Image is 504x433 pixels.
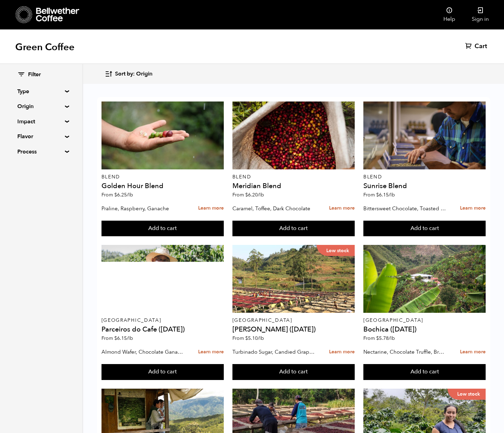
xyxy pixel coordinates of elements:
[363,364,486,380] button: Add to cart
[232,221,355,237] button: Add to cart
[475,42,487,51] span: Cart
[232,192,264,198] span: From
[376,192,395,198] bdi: 6.15
[245,192,248,198] span: $
[105,66,152,82] button: Sort by: Origin
[376,192,379,198] span: $
[245,335,248,342] span: $
[17,117,65,126] summary: Impact
[101,175,224,179] p: Blend
[198,201,224,216] a: Learn more
[232,364,355,380] button: Add to cart
[17,148,65,156] summary: Process
[232,326,355,333] h4: [PERSON_NAME] ([DATE])
[245,192,264,198] bdi: 6.20
[363,335,395,342] span: From
[101,318,224,323] p: [GEOGRAPHIC_DATA]
[363,183,486,189] h4: Sunrise Blend
[232,318,355,323] p: [GEOGRAPHIC_DATA]
[101,364,224,380] button: Add to cart
[101,221,224,237] button: Add to cart
[17,132,65,141] summary: Flavor
[376,335,395,342] bdi: 5.78
[363,347,446,357] p: Nectarine, Chocolate Truffle, Brown Sugar
[376,335,379,342] span: $
[245,335,264,342] bdi: 5.10
[232,175,355,179] p: Blend
[232,203,316,214] p: Caramel, Toffee, Dark Chocolate
[114,335,133,342] bdi: 6.15
[114,335,117,342] span: $
[460,345,486,360] a: Learn more
[114,192,133,198] bdi: 6.25
[329,345,355,360] a: Learn more
[465,42,489,51] a: Cart
[127,335,133,342] span: /lb
[101,203,185,214] p: Praline, Raspberry, Ganache
[232,183,355,189] h4: Meridian Blend
[101,326,224,333] h4: Parceiros do Cafe ([DATE])
[127,192,133,198] span: /lb
[101,192,133,198] span: From
[28,71,41,79] span: Filter
[363,175,486,179] p: Blend
[115,70,152,78] span: Sort by: Origin
[17,87,65,96] summary: Type
[389,192,395,198] span: /lb
[460,201,486,216] a: Learn more
[232,245,355,313] a: Low stock
[317,245,355,256] p: Low stock
[17,102,65,111] summary: Origin
[114,192,117,198] span: $
[258,335,264,342] span: /lb
[101,347,185,357] p: Almond Wafer, Chocolate Ganache, Bing Cherry
[448,389,486,400] p: Low stock
[101,335,133,342] span: From
[232,347,316,357] p: Turbinado Sugar, Candied Grapefruit, Spiced Plum
[329,201,355,216] a: Learn more
[363,221,486,237] button: Add to cart
[363,318,486,323] p: [GEOGRAPHIC_DATA]
[15,41,74,53] h1: Green Coffee
[363,203,446,214] p: Bittersweet Chocolate, Toasted Marshmallow, Candied Orange, Praline
[363,326,486,333] h4: Bochica ([DATE])
[258,192,264,198] span: /lb
[363,192,395,198] span: From
[389,335,395,342] span: /lb
[232,335,264,342] span: From
[101,183,224,189] h4: Golden Hour Blend
[198,345,224,360] a: Learn more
